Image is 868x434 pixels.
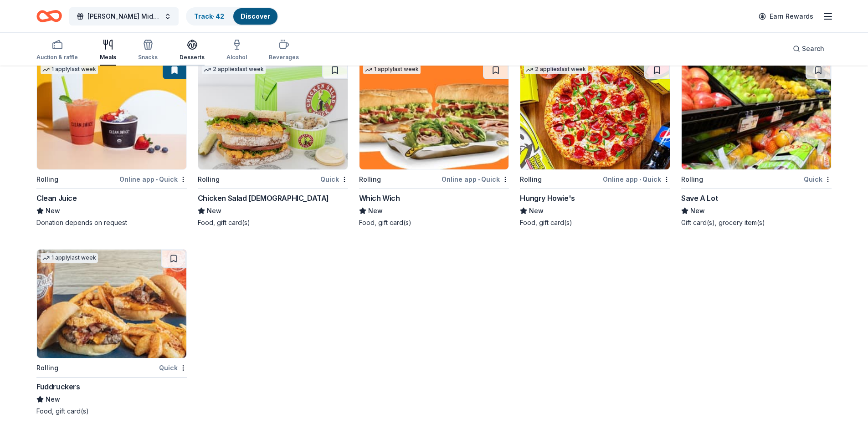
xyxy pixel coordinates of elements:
[241,12,270,20] a: Discover
[36,36,78,66] button: Auction & raffle
[682,61,831,169] img: Image for Save A Lot
[198,61,348,227] a: Image for Chicken Salad Chick2 applieslast weekRollingQuickChicken Salad [DEMOGRAPHIC_DATA]NewFoo...
[119,174,187,185] div: Online app Quick
[802,43,824,54] span: Search
[41,253,98,263] div: 1 apply last week
[159,362,187,373] div: Quick
[363,65,421,74] div: 1 apply last week
[202,65,266,74] div: 2 applies last week
[198,174,220,185] div: Rolling
[186,7,278,26] button: Track· 42Discover
[360,61,509,169] img: Image for Which Wich
[520,174,542,185] div: Rolling
[681,193,718,204] div: Save A Lot
[359,174,381,185] div: Rolling
[100,36,116,66] button: Meals
[207,205,221,216] span: New
[786,40,832,58] button: Search
[359,61,509,227] a: Image for Which Wich1 applylast weekRollingOnline app•QuickWhich WichNewFood, gift card(s)
[100,54,116,61] div: Meals
[603,174,670,185] div: Online app Quick
[36,61,187,227] a: Image for Clean Juice1 applylast weekRollingOnline app•QuickClean JuiceNewDonation depends on req...
[69,7,179,26] button: [PERSON_NAME] Middle School Student PTA Meetings
[478,176,480,183] span: •
[320,174,348,185] div: Quick
[269,36,299,66] button: Beverages
[87,11,160,22] span: [PERSON_NAME] Middle School Student PTA Meetings
[226,36,247,66] button: Alcohol
[269,54,299,61] div: Beverages
[37,250,186,358] img: Image for Fuddruckers
[639,176,641,183] span: •
[37,61,186,169] img: Image for Clean Juice
[681,218,832,227] div: Gift card(s), grocery item(s)
[529,205,544,216] span: New
[520,218,670,227] div: Food, gift card(s)
[194,12,224,20] a: Track· 42
[226,54,247,61] div: Alcohol
[804,174,832,185] div: Quick
[753,8,819,25] a: Earn Rewards
[41,65,98,74] div: 1 apply last week
[36,193,77,204] div: Clean Juice
[36,363,58,373] div: Rolling
[156,176,158,183] span: •
[138,54,158,61] div: Snacks
[180,54,205,61] div: Desserts
[46,394,60,405] span: New
[520,193,575,204] div: Hungry Howie's
[520,61,670,227] a: Image for Hungry Howie's2 applieslast weekRollingOnline app•QuickHungry Howie'sNewFood, gift card(s)
[520,61,670,169] img: Image for Hungry Howie's
[36,381,80,392] div: Fuddruckers
[138,36,158,66] button: Snacks
[36,5,62,27] a: Home
[690,205,705,216] span: New
[198,61,348,169] img: Image for Chicken Salad Chick
[368,205,383,216] span: New
[36,249,187,416] a: Image for Fuddruckers 1 applylast weekRollingQuickFuddruckersNewFood, gift card(s)
[359,193,400,204] div: Which Wich
[180,36,205,66] button: Desserts
[524,65,588,74] div: 2 applies last week
[198,218,348,227] div: Food, gift card(s)
[198,193,329,204] div: Chicken Salad [DEMOGRAPHIC_DATA]
[442,174,509,185] div: Online app Quick
[36,174,58,185] div: Rolling
[359,218,509,227] div: Food, gift card(s)
[36,407,187,416] div: Food, gift card(s)
[681,174,703,185] div: Rolling
[36,54,78,61] div: Auction & raffle
[36,218,187,227] div: Donation depends on request
[681,61,832,227] a: Image for Save A LotRollingQuickSave A LotNewGift card(s), grocery item(s)
[46,205,60,216] span: New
